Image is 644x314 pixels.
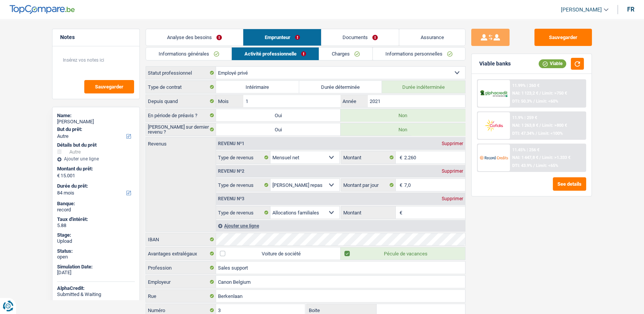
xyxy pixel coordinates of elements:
span: / [533,99,535,104]
span: € [57,173,60,179]
div: Revenu nº3 [216,196,246,201]
a: Informations personnelles [373,47,465,60]
span: / [536,131,537,136]
span: DTI: 47.34% [512,131,534,136]
label: Non [341,123,465,136]
div: open [57,254,135,260]
label: Année [341,95,368,107]
div: fr [627,6,634,13]
div: 11.45% | 256 € [512,147,539,152]
label: But du prêt: [57,126,133,132]
label: Oui [216,109,341,121]
label: Mois [216,95,243,107]
button: Sauvegarder [84,80,134,93]
label: En période de préavis ? [146,109,216,121]
div: Status: [57,248,135,254]
span: Limit: >750 € [542,91,567,96]
img: TopCompare Logo [10,5,75,14]
span: NAI: 1 263,8 € [512,123,538,128]
a: Emprunteur [243,29,321,46]
label: Montant du prêt: [57,166,133,172]
img: Cofidis [480,118,508,132]
span: Limit: <60% [536,99,558,104]
span: / [533,163,535,168]
div: Ajouter une ligne [57,156,135,162]
span: Limit: <65% [536,163,558,168]
img: Record Credits [480,150,508,165]
div: Taux d'intérêt: [57,216,135,222]
label: Profession [146,262,216,274]
div: AlphaCredit: [57,285,135,291]
label: Montant [341,206,396,219]
h5: Notes [60,34,132,41]
label: Non [341,109,465,121]
a: Informations générales [146,47,232,60]
span: Limit: <100% [538,131,563,136]
label: [PERSON_NAME] sur dernier revenu ? [146,123,216,136]
span: NAI: 1 447,8 € [512,155,538,160]
a: Assurance [399,29,465,46]
label: Pécule de vacances [341,247,465,260]
a: [PERSON_NAME] [555,3,608,16]
label: Revenus [146,137,216,146]
a: Charges [319,47,372,60]
button: See details [553,177,586,191]
a: Analyse des besoins [146,29,243,46]
label: Durée indéterminée [382,81,465,93]
div: Supprimer [440,141,465,146]
label: Employeur [146,276,216,288]
div: Name: [57,113,135,119]
span: DTI: 43.9% [512,163,532,168]
div: Revenu nº2 [216,169,246,173]
div: Détails but du prêt [57,142,135,148]
div: [DATE] [57,270,135,276]
span: Limit: >1.333 € [542,155,570,160]
span: / [539,123,541,128]
input: AAAA [368,95,465,107]
a: Activité professionnelle [232,47,319,60]
input: MM [243,95,340,107]
div: 11.9% | 259 € [512,115,537,120]
button: Sauvegarder [534,29,592,46]
label: Montant par jour [341,179,396,191]
div: Stage: [57,232,135,238]
label: Statut professionnel [146,67,216,79]
label: Voiture de société [216,247,341,260]
div: record [57,207,135,213]
label: IBAN [146,233,216,245]
label: Rue [146,290,216,302]
label: Montant [341,151,396,164]
div: Supprimer [440,169,465,173]
div: Banque: [57,201,135,207]
div: [PERSON_NAME] [57,119,135,125]
span: [PERSON_NAME] [561,7,602,13]
div: Viable [539,59,566,68]
img: AlphaCredit [480,89,508,98]
span: DTI: 50.3% [512,99,532,104]
div: Supprimer [440,196,465,201]
label: Durée du prêt: [57,183,133,189]
label: Intérimaire [216,81,299,93]
label: Depuis quand [146,95,216,107]
span: Sauvegarder [95,84,123,89]
span: NAI: 1 123,2 € [512,91,538,96]
div: Upload [57,238,135,244]
label: Type de revenus [216,151,270,164]
div: 11.99% | 260 € [512,83,539,88]
div: Ajouter une ligne [216,220,465,231]
label: Type de contrat [146,81,216,93]
div: Viable banks [479,61,511,67]
span: Limit: >800 € [542,123,567,128]
label: Oui [216,123,341,136]
div: Simulation Date: [57,264,135,270]
div: 5.88 [57,222,135,229]
span: € [396,206,404,219]
label: Type de revenus [216,206,270,219]
span: € [396,151,404,164]
span: / [539,155,541,160]
span: / [539,91,541,96]
label: Type de revenus [216,179,270,191]
label: Durée déterminée [299,81,382,93]
span: € [396,179,404,191]
a: Documents [321,29,399,46]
